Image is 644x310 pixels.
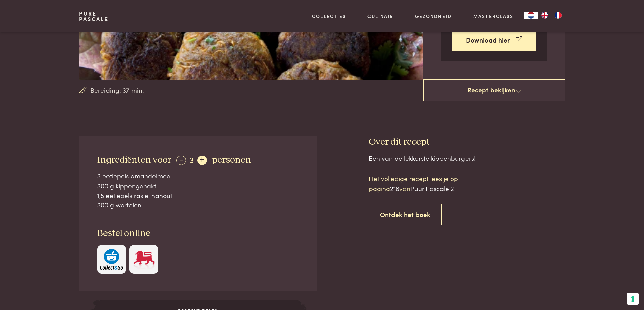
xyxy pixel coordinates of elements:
[97,228,299,239] h3: Bestel online
[176,156,186,165] div: -
[97,191,299,200] div: 1,5 eetlepels ras el hanout
[410,184,454,193] span: Puur Pascale 2
[79,11,109,22] a: PurePascale
[369,136,565,148] h3: Over dit recept
[367,12,393,20] a: Culinair
[90,85,144,95] span: Bereiding: 37 min.
[524,12,538,19] div: Language
[133,249,156,270] img: Delhaize
[369,204,442,225] a: Ontdek het boek
[197,156,207,165] div: +
[524,12,538,19] a: NL
[312,12,346,20] a: Collecties
[369,153,565,163] div: Een van de lekkerste kippenburgers!
[538,12,551,19] a: EN
[627,293,639,305] button: Uw voorkeuren voor toestemming voor trackingtechnologieën
[452,29,536,51] a: Download hier
[100,249,123,270] img: c308188babc36a3a401bcb5cb7e020f4d5ab42f7cacd8327e500463a43eeb86c.svg
[97,171,299,181] div: 3 eetlepels amandelmeel
[390,184,399,193] span: 216
[212,155,251,165] span: personen
[97,181,299,191] div: 300 g kippengehakt
[97,155,171,165] span: Ingrediënten voor
[190,154,194,165] span: 3
[423,79,565,101] a: Recept bekijken
[415,12,452,20] a: Gezondheid
[369,174,484,193] p: Het volledige recept lees je op pagina van
[473,12,514,20] a: Masterclass
[538,12,565,19] ul: Language list
[524,12,565,19] aside: Language selected: Nederlands
[97,200,299,210] div: 300 g wortelen
[551,12,565,19] a: FR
